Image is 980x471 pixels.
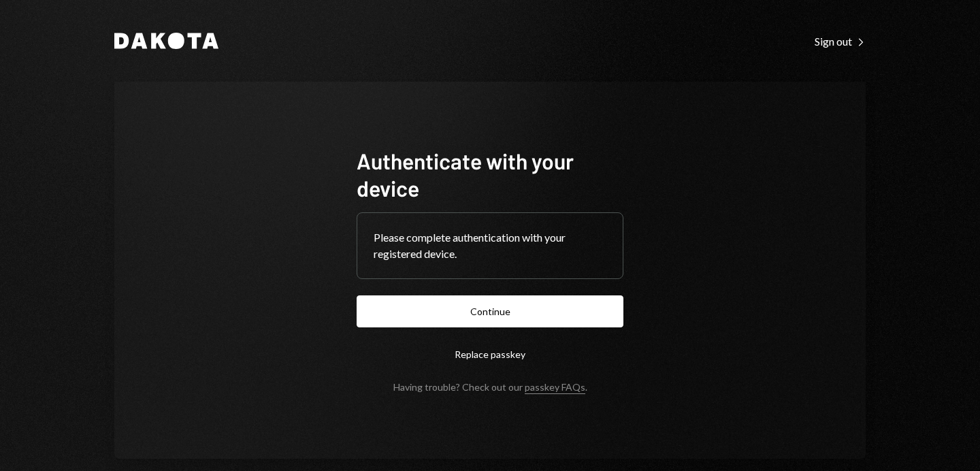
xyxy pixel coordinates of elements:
[357,295,623,327] button: Continue
[815,35,866,48] div: Sign out
[815,33,866,48] a: Sign out
[525,381,585,394] a: passkey FAQs
[374,229,606,262] div: Please complete authentication with your registered device.
[393,381,587,393] div: Having trouble? Check out our .
[357,147,623,201] h1: Authenticate with your device
[357,338,623,370] button: Replace passkey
